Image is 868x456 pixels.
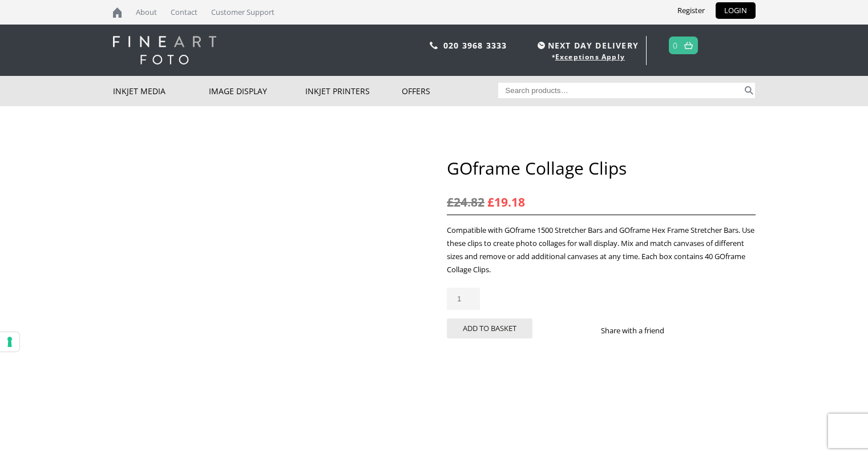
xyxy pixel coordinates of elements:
input: Search products… [498,83,742,98]
a: LOGIN [716,2,756,19]
p: Compatible with GOframe 1500 Stretcher Bars and GOframe Hex Frame Stretcher Bars. Use these clips... [447,224,755,276]
h1: GOframe Collage Clips [447,158,755,179]
a: 0 [673,37,678,54]
a: Inkjet Printers [305,76,402,106]
button: Search [742,83,756,98]
img: logo-white.svg [113,36,216,64]
a: 020 3968 3333 [443,40,507,51]
a: Image Display [209,76,305,106]
span: £ [447,194,454,210]
img: phone.svg [430,42,438,49]
button: Add to basket [447,318,532,338]
bdi: 24.82 [447,194,485,210]
input: Product quantity [447,288,480,310]
a: Inkjet Media [113,76,209,106]
a: Offers [402,76,498,106]
span: £ [487,194,494,210]
span: NEXT DAY DELIVERY [535,39,639,52]
p: Share with a friend [601,324,678,337]
a: Register [669,2,713,19]
bdi: 19.18 [487,194,525,210]
a: Exceptions Apply [555,52,625,62]
img: time.svg [538,42,545,49]
img: basket.svg [684,42,693,49]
